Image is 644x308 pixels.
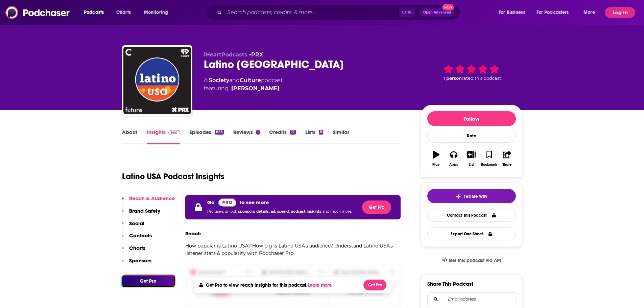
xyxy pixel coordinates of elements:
[122,245,145,257] button: Charts
[122,129,137,144] a: About
[464,194,487,199] span: Tell Me Why
[218,198,237,207] img: Podchaser Pro
[427,227,516,240] button: Export One-Sheet
[129,232,152,239] p: Contacts
[449,163,458,167] div: Apps
[399,8,415,17] span: Ctrl K
[123,47,191,114] img: Latino USA
[308,283,333,288] button: Learn more
[605,7,635,18] button: Log In
[462,76,501,81] span: rated this podcast
[231,85,280,93] a: Maria Hinojosa
[579,7,603,18] button: open menu
[362,200,391,214] button: Get Pro
[112,7,135,18] a: Charts
[122,257,151,270] button: Sponsors
[423,11,451,14] span: Open Advanced
[480,146,498,171] button: Bookmark
[269,129,295,144] a: Credits17
[256,130,260,135] div: 1
[5,6,70,19] img: Podchaser - Follow, Share and Rate Podcasts
[79,7,113,18] button: open menu
[122,232,152,245] button: Contacts
[168,130,180,135] img: Podchaser Pro
[536,8,569,17] span: For Podcasters
[206,282,333,288] h4: Get Pro to view reach insights for this podcast.
[129,195,175,202] p: Reach & Audience
[224,7,399,18] input: Search podcasts, credits, & more...
[204,51,247,58] span: iHeartPodcasts
[436,252,507,269] a: Get this podcast via API
[427,146,445,171] button: Play
[290,130,295,135] div: 17
[189,129,223,144] a: Episodes885
[443,76,462,81] span: 1 person
[139,7,177,18] button: open menu
[433,293,510,306] input: Email address...
[207,207,352,217] p: Pro users unlock and much more.
[84,8,104,17] span: Podcasts
[129,245,145,251] p: Charts
[499,8,525,17] span: For Business
[116,8,131,17] span: Charts
[432,163,439,167] div: Play
[333,129,349,144] a: Similar
[427,129,516,143] div: Rate
[251,51,263,58] a: PRX
[204,85,283,93] span: featuring
[147,129,180,144] a: InsightsPodchaser Pro
[363,280,386,290] button: Get Pro
[185,242,401,257] p: How popular is Latino USA? How big is Latino USA's audience? Understand Latino USA's listener sta...
[532,7,579,18] button: open menu
[215,130,223,135] div: 885
[212,5,467,20] div: Search podcasts, credits, & more...
[122,171,224,182] h1: Latino USA Podcast Insights
[204,76,283,93] div: A podcast
[583,8,595,17] span: More
[249,51,263,58] span: •
[481,163,497,167] div: Bookmark
[207,199,215,206] p: Go
[122,275,175,287] button: Get Pro
[502,163,511,167] div: Share
[445,146,462,171] button: Apps
[122,220,144,233] button: Social
[122,208,160,220] button: Brand Safety
[240,199,269,206] p: to see more
[233,129,260,144] a: Reviews1
[305,129,323,144] a: Lists8
[238,209,323,214] span: sponsors details, ad. spend, podcast insights
[129,208,160,214] p: Brand Safety
[129,220,144,227] p: Social
[129,257,151,264] p: Sponsors
[421,51,522,93] div: 1 personrated this podcast
[427,189,516,203] button: tell me why sparkleTell Me Why
[122,195,175,208] button: Reach & Audience
[449,258,501,263] span: Get this podcast via API
[229,77,240,84] span: and
[456,194,461,199] img: tell me why sparkle
[420,8,454,17] button: Open AdvancedNew
[442,4,454,10] span: New
[427,281,473,287] h3: Share This Podcast
[427,209,516,222] a: Contact This Podcast
[427,111,516,126] button: Follow
[494,7,534,18] button: open menu
[209,77,229,84] a: Society
[469,163,474,167] div: List
[240,77,261,84] a: Culture
[144,8,168,17] span: Monitoring
[185,230,201,237] h3: Reach
[218,198,237,207] a: Pro website
[319,130,323,135] div: 8
[427,292,516,306] div: Search followers
[462,146,480,171] button: List
[498,146,516,171] button: Share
